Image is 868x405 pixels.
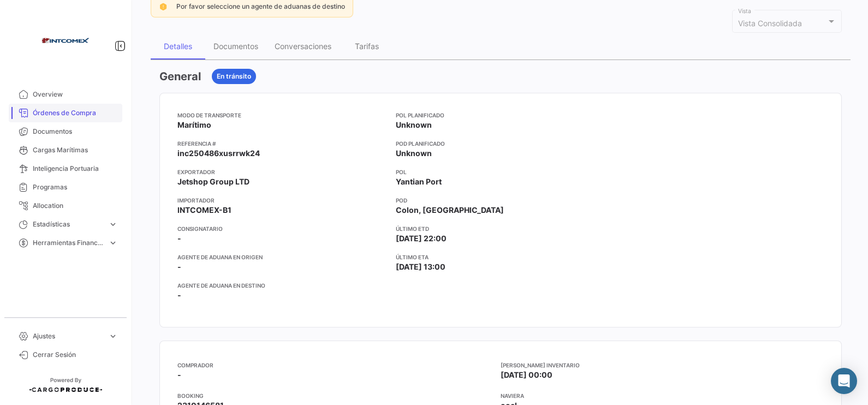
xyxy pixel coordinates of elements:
div: Documentos [213,41,258,51]
span: Unknown [396,148,432,159]
span: En tránsito [217,72,251,81]
app-card-info-title: Último ETD [396,224,605,233]
span: Yantian Port [396,176,442,187]
app-card-info-title: Comprador [177,361,501,370]
span: Documentos [33,127,118,136]
div: Abrir Intercom Messenger [831,368,857,394]
span: inc250486xusrrwk24 [177,148,260,159]
span: - [177,290,181,301]
span: Allocation [33,201,118,211]
span: Estadísticas [33,219,104,229]
span: Herramientas Financieras [33,238,104,248]
div: Tarifas [355,41,379,51]
app-card-info-title: Modo de Transporte [177,111,387,120]
span: [DATE] 22:00 [396,233,447,244]
app-card-info-title: POL [396,168,605,176]
span: Órdenes de Compra [33,108,118,118]
app-card-info-title: Último ETA [396,253,605,261]
span: [DATE] 13:00 [396,261,445,272]
app-card-info-title: POD [396,196,605,205]
div: Conversaciones [275,41,331,51]
a: Órdenes de Compra [9,104,122,122]
span: - [177,261,181,272]
app-card-info-title: Naviera [501,391,824,400]
span: Cerrar Sesión [33,350,118,360]
h3: General [159,69,201,84]
span: expand_more [108,219,118,229]
span: Unknown [396,120,432,130]
app-card-info-title: Importador [177,196,387,205]
app-card-info-title: POD Planificado [396,139,605,148]
span: Inteligencia Portuaria [33,164,118,174]
a: Documentos [9,122,122,141]
app-card-info-title: Agente de Aduana en Destino [177,281,387,290]
mat-select-trigger: Vista Consolidada [738,19,802,28]
span: expand_more [108,238,118,248]
span: expand_more [108,331,118,341]
span: Por favor seleccione un agente de aduanas de destino [176,2,345,10]
app-card-info-title: Booking [177,391,501,400]
a: Cargas Marítimas [9,141,122,159]
app-card-info-title: Referencia # [177,139,387,148]
span: - [177,233,181,244]
a: Allocation [9,196,122,215]
span: Colon, [GEOGRAPHIC_DATA] [396,205,504,216]
span: Overview [33,90,118,99]
img: intcomex.png [38,13,93,68]
span: - [177,370,181,379]
span: [DATE] 00:00 [501,370,552,379]
app-card-info-title: Agente de Aduana en Origen [177,253,387,261]
span: Jetshop Group LTD [177,176,249,187]
span: Cargas Marítimas [33,145,118,155]
span: Programas [33,182,118,192]
app-card-info-title: Consignatario [177,224,387,233]
a: Overview [9,85,122,104]
a: Programas [9,178,122,196]
span: INTCOMEX-B1 [177,205,231,216]
span: Marítimo [177,120,211,130]
div: Detalles [164,41,192,51]
a: Inteligencia Portuaria [9,159,122,178]
span: Ajustes [33,331,104,341]
app-card-info-title: Exportador [177,168,387,176]
app-card-info-title: [PERSON_NAME] Inventario [501,361,824,370]
app-card-info-title: POL Planificado [396,111,605,120]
